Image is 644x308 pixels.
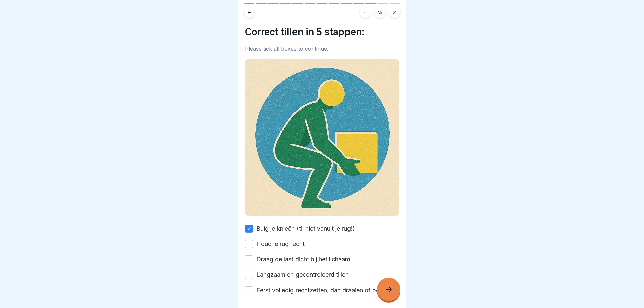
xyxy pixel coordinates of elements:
[256,270,349,279] label: Langzaam en gecontroleerd tillen
[256,240,305,248] label: Houd je rug recht
[245,26,399,38] h4: Correct tillen in 5 stappen:
[256,224,355,233] label: Buig je knieën (til niet vanuit je rug!)
[256,255,350,264] label: Draag de last dicht bij het lichaam
[245,46,399,52] div: Please tick all boxes to continue.
[256,286,398,295] label: Eerst volledig rechtzetten, dan draaien of bewegen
